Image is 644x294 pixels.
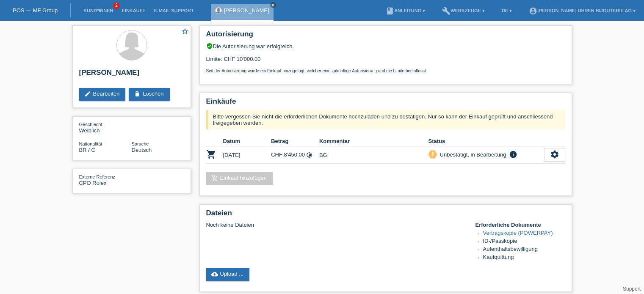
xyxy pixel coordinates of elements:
[206,43,565,49] div: Die Autorisierung war erfolgreich.
[525,8,640,13] a: account_circle[PERSON_NAME] Uhren Bijouterie AG ▾
[13,7,58,14] a: POS — MF Group
[306,152,312,158] i: Fixe Raten (24 Raten)
[483,238,565,246] li: ID-/Passkopie
[223,146,271,164] td: [DATE]
[475,222,565,228] h4: Erforderliche Dokumente
[206,69,565,73] p: Seit der Autorisierung wurde ein Einkauf hinzugefügt, welcher eine zukünftige Autorisierung und d...
[529,7,537,15] i: account_circle
[117,8,149,13] a: Einkäufe
[181,27,189,36] a: star_border
[386,7,394,15] i: book
[79,174,116,179] span: Externe Referenz
[430,151,436,157] i: priority_high
[438,8,489,13] a: buildWerkzeuge ▾
[483,230,553,236] a: Vertragskopie (POWERPAY)
[206,110,565,129] div: Bitte vergessen Sie nicht die erforderlichen Dokumente hochzuladen und zu bestätigen. Nur so kann...
[437,150,506,159] div: Unbestätigt, in Bearbeitung
[206,49,565,73] div: Limite: CHF 10'000.00
[206,268,250,281] a: cloud_uploadUpload ...
[79,88,126,101] a: editBearbeiten
[206,43,213,49] i: verified_user
[206,172,273,185] a: add_shopping_cartEinkauf hinzufügen
[206,209,565,222] h2: Dateien
[84,91,91,97] i: edit
[381,8,429,13] a: bookAnleitung ▾
[79,121,132,134] div: Weiblich
[206,30,565,43] h2: Autorisierung
[483,246,565,254] li: Aufenthaltsbewilligung
[442,7,451,15] i: build
[132,147,152,153] span: Deutsch
[129,88,169,101] a: deleteLöschen
[79,141,102,146] span: Nationalität
[79,69,184,81] h2: [PERSON_NAME]
[206,222,465,228] div: Noch keine Dateien
[319,146,428,164] td: BG
[79,173,132,186] div: CPO Rolex
[270,2,276,8] a: close
[271,3,275,7] i: close
[132,141,149,146] span: Sprache
[79,147,95,153] span: Brasilien / C / 29.04.2009
[498,8,516,13] a: DE ▾
[483,254,565,262] li: Kaufquittung
[79,8,117,13] a: Kund*innen
[271,136,319,146] th: Betrag
[224,7,269,14] a: [PERSON_NAME]
[113,2,120,9] span: 2
[623,286,641,292] a: Support
[211,175,218,181] i: add_shopping_cart
[428,136,544,146] th: Status
[150,8,198,13] a: E-Mail Support
[271,146,319,164] td: CHF 8'450.00
[319,136,428,146] th: Kommentar
[550,150,559,159] i: settings
[223,136,271,146] th: Datum
[508,150,518,159] i: info
[181,27,189,35] i: star_border
[211,271,218,278] i: cloud_upload
[206,149,216,159] i: POSP00028374
[134,91,141,97] i: delete
[206,97,565,110] h2: Einkäufe
[79,122,102,127] span: Geschlecht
